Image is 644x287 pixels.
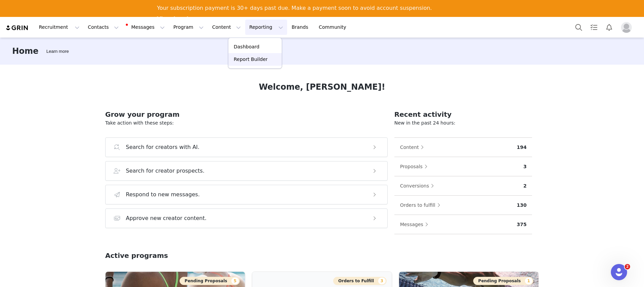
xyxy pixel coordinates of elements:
[208,20,245,35] button: Content
[400,180,438,191] button: Conversions
[602,20,617,35] button: Notifications
[617,22,639,33] button: Profile
[315,20,353,35] a: Community
[400,161,431,172] button: Proposals
[333,277,387,285] button: Orders to Fulfill3
[105,109,388,119] h2: Grow your program
[523,163,527,170] p: 3
[169,20,208,35] button: Program
[105,250,168,261] h2: Active programs
[105,161,388,181] button: Search for creator prospects.
[400,200,444,211] button: Orders to fulfill
[400,142,428,153] button: Content
[621,22,632,33] img: placeholder-profile.jpg
[157,5,432,12] div: Your subscription payment is 30+ days past due. Make a payment soon to avoid account suspension.
[571,20,586,35] button: Search
[259,81,385,93] h1: Welcome, [PERSON_NAME]!
[105,119,388,127] p: Take action with these steps:
[126,191,200,199] h3: Respond to new messages.
[126,143,200,151] h3: Search for creators with AI.
[123,20,169,35] button: Messages
[517,144,527,151] p: 194
[234,56,268,63] p: Report Builder
[586,20,601,35] a: Tasks
[126,167,205,175] h3: Search for creator prospects.
[625,264,630,269] span: 2
[245,20,287,35] button: Reporting
[45,48,70,55] div: Tooltip anchor
[287,20,314,35] a: Brands
[394,119,532,127] p: New in the past 24 hours:
[35,20,84,35] button: Recruitment
[473,277,533,285] button: Pending Proposals1
[105,185,388,204] button: Respond to new messages.
[234,43,259,50] p: Dashboard
[84,20,123,35] button: Contacts
[517,221,527,228] p: 375
[157,16,199,23] a: View Invoices
[126,214,207,222] h3: Approve new creator content.
[180,277,240,285] button: Pending Proposals5
[523,182,527,190] p: 2
[12,45,39,57] h3: Home
[394,109,532,119] h2: Recent activity
[105,137,388,157] button: Search for creators with AI.
[105,208,388,228] button: Approve new creator content.
[517,202,527,209] p: 130
[611,264,627,280] iframe: Intercom live chat
[5,25,29,31] img: grin logo
[400,219,432,230] button: Messages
